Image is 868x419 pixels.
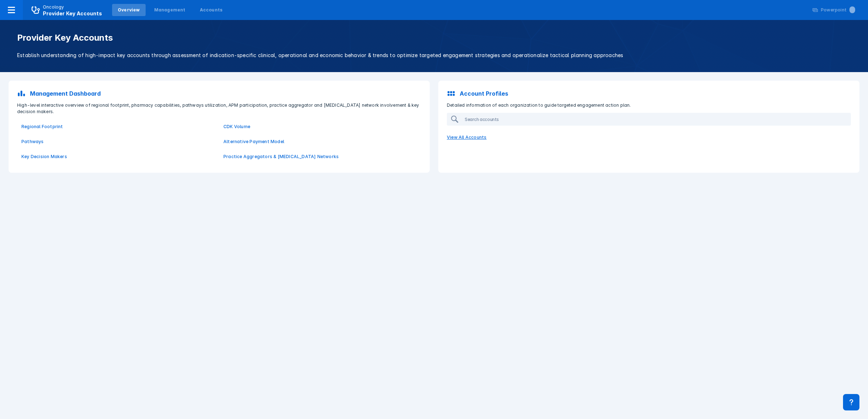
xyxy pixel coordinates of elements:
[154,7,186,13] div: Management
[118,7,140,13] div: Overview
[112,4,146,16] a: Overview
[821,7,855,13] div: Powerpoint
[43,4,64,10] p: Oncology
[843,394,859,410] div: Contact Support
[43,10,102,16] span: Provider Key Accounts
[148,4,191,16] a: Management
[223,123,417,130] a: CDK Volume
[194,4,228,16] a: Accounts
[443,130,855,145] a: View All Accounts
[21,153,215,160] a: Key Decision Makers
[21,138,215,145] a: Pathways
[443,85,855,102] a: Account Profiles
[13,85,425,102] a: Management Dashboard
[13,102,425,115] p: High-level interactive overview of regional footprint, pharmacy capabilities, pathways utilizatio...
[223,153,417,160] a: Practice Aggregators & [MEDICAL_DATA] Networks
[17,51,851,59] p: Establish understanding of high-impact key accounts through assessment of indication-specific cli...
[30,89,101,98] p: Management Dashboard
[200,7,223,13] div: Accounts
[443,102,855,108] p: Detailed information of each organization to guide targeted engagement action plan.
[460,89,508,98] p: Account Profiles
[17,33,851,43] h1: Provider Key Accounts
[462,113,676,125] input: Search accounts
[21,123,215,130] a: Regional Footprint
[223,138,417,145] a: Alternative Payment Model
